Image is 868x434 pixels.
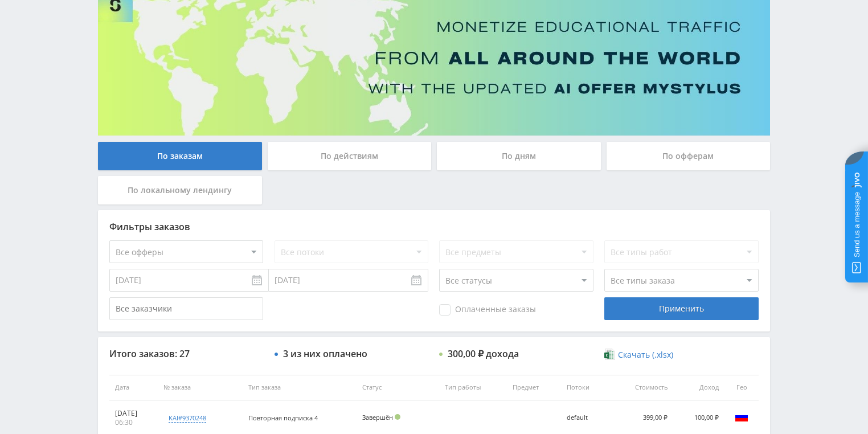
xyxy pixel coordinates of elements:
[604,297,758,320] div: Применить
[439,304,536,316] span: Оплаченные заказы
[248,413,318,422] span: Повторная подписка 4
[268,142,432,170] div: По действиям
[507,375,561,400] th: Предмет
[604,349,614,360] img: xlsx
[618,350,673,359] span: Скачать (.xlsx)
[109,297,263,320] input: Все заказчики
[567,414,604,421] div: default
[362,413,393,421] span: Завершён
[724,375,759,400] th: Гео
[439,375,507,400] th: Тип работы
[448,349,519,359] div: 300,00 ₽ дохода
[243,375,357,400] th: Тип заказа
[610,375,673,400] th: Стоимость
[109,222,759,232] div: Фильтры заказов
[357,375,439,400] th: Статус
[169,413,206,423] div: kai#9370248
[607,142,771,170] div: По офферам
[395,414,400,420] span: Подтвержден
[98,142,262,170] div: По заказам
[283,349,367,359] div: 3 из них оплачено
[437,142,601,170] div: По дням
[158,375,243,400] th: № заказа
[735,410,748,424] img: rus.png
[98,176,262,204] div: По локальному лендингу
[115,409,152,418] div: [DATE]
[604,349,673,361] a: Скачать (.xlsx)
[109,349,263,359] div: Итого заказов: 27
[673,375,725,400] th: Доход
[561,375,610,400] th: Потоки
[115,418,152,427] div: 06:30
[109,375,158,400] th: Дата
